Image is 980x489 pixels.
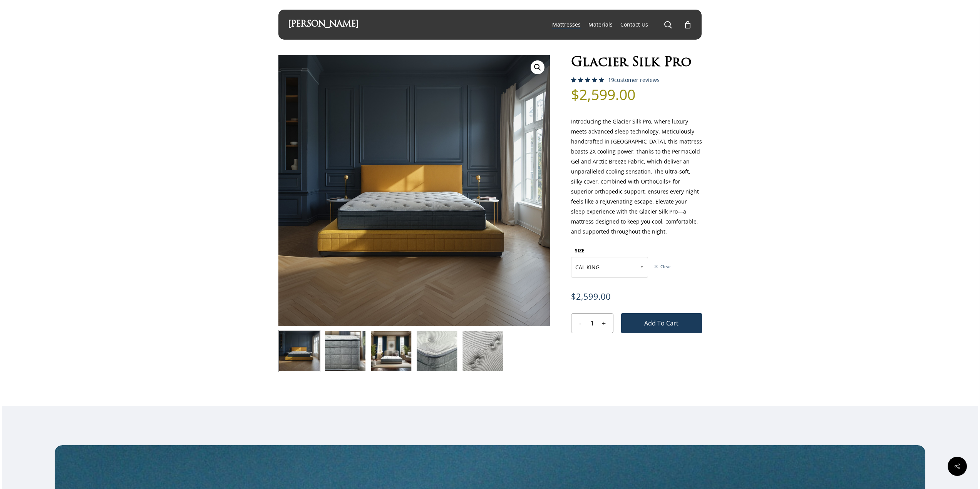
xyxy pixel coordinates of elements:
a: Materials [588,21,613,28]
p: Introducing the Glacier Silk Pro, where luxury meets advanced sleep technology. Meticulously hand... [571,117,702,245]
span: 18 [571,77,579,90]
label: SIZE [575,247,585,254]
a: Cart [683,20,692,29]
a: View full-screen image gallery [531,60,544,74]
nav: Main Menu [548,10,692,40]
bdi: 2,599.00 [571,85,635,104]
a: Clear options [654,264,671,269]
div: Rated 5.00 out of 5 [571,77,604,83]
input: + [600,314,613,333]
input: - [571,314,585,333]
span: Mattresses [552,21,581,28]
bdi: 2,599.00 [571,291,611,302]
a: [PERSON_NAME] [288,20,358,29]
span: CAL KING [571,257,648,278]
input: Product quantity [585,314,599,333]
a: Mattresses [552,21,581,28]
button: Add to cart [621,313,702,333]
a: 19customer reviews [608,77,660,83]
span: Contact Us [620,21,648,28]
span: 19 [608,76,614,83]
span: $ [571,85,579,104]
span: CAL KING [571,259,648,275]
span: Materials [588,21,613,28]
a: Contact Us [620,21,648,28]
span: Rated out of 5 based on customer ratings [571,77,604,115]
h1: Glacier Silk Pro [571,55,702,71]
span: $ [571,291,576,302]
